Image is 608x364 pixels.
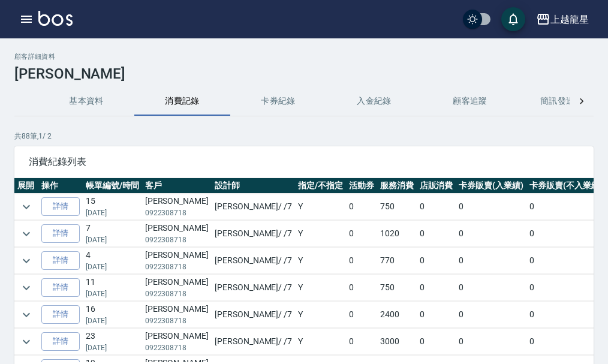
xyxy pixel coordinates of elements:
td: [PERSON_NAME] [142,248,212,274]
p: [DATE] [86,234,139,245]
td: 0 [526,329,606,355]
button: 基本資料 [38,87,134,116]
td: 7 [83,221,142,247]
p: 0922308718 [145,261,209,272]
img: Logo [38,11,73,26]
div: 上越龍星 [550,12,589,27]
td: 0 [456,221,526,247]
td: [PERSON_NAME] [142,221,212,247]
td: [PERSON_NAME] / /7 [212,194,295,220]
th: 服務消費 [377,178,417,194]
td: 0 [526,248,606,274]
th: 設計師 [212,178,295,194]
button: expand row [17,306,35,324]
th: 卡券販賣(入業績) [456,178,526,194]
td: 750 [377,275,417,301]
button: save [501,7,525,31]
td: 0 [346,275,377,301]
td: Y [295,248,346,274]
td: 0 [456,329,526,355]
p: 0922308718 [145,207,209,218]
td: Y [295,194,346,220]
a: 詳情 [41,251,80,270]
td: 3000 [377,329,417,355]
td: 1020 [377,221,417,247]
a: 詳情 [41,197,80,216]
button: expand row [17,333,35,351]
td: [PERSON_NAME] [142,194,212,220]
td: 0 [526,194,606,220]
td: [PERSON_NAME] / /7 [212,221,295,247]
td: Y [295,221,346,247]
a: 詳情 [41,278,80,297]
button: 消費記錄 [134,87,230,116]
p: 0922308718 [145,342,209,353]
td: 15 [83,194,142,220]
a: 詳情 [41,332,80,351]
td: 0 [456,248,526,274]
button: expand row [17,225,35,243]
td: 4 [83,248,142,274]
td: 0 [417,275,456,301]
td: Y [295,302,346,328]
h3: [PERSON_NAME] [14,65,594,82]
td: 0 [417,248,456,274]
td: Y [295,329,346,355]
td: [PERSON_NAME] / /7 [212,248,295,274]
p: 共 88 筆, 1 / 2 [14,131,594,142]
td: 0 [346,221,377,247]
th: 操作 [38,178,83,194]
td: 0 [346,329,377,355]
td: 0 [456,275,526,301]
th: 展開 [14,178,38,194]
td: 0 [526,302,606,328]
td: 0 [417,194,456,220]
button: 顧客追蹤 [422,87,518,116]
td: [PERSON_NAME] [142,302,212,328]
button: expand row [17,279,35,297]
td: [PERSON_NAME] [142,329,212,355]
a: 詳情 [41,305,80,324]
td: Y [295,275,346,301]
p: [DATE] [86,315,139,326]
td: 0 [456,302,526,328]
h2: 顧客詳細資料 [14,53,594,61]
th: 客戶 [142,178,212,194]
button: 上越龍星 [531,7,594,32]
button: expand row [17,198,35,216]
td: 0 [526,275,606,301]
th: 指定/不指定 [295,178,346,194]
button: 入金紀錄 [326,87,422,116]
td: 11 [83,275,142,301]
th: 活動券 [346,178,377,194]
td: 0 [346,194,377,220]
button: expand row [17,252,35,270]
p: 0922308718 [145,234,209,245]
th: 店販消費 [417,178,456,194]
td: 0 [456,194,526,220]
td: [PERSON_NAME] [142,275,212,301]
p: [DATE] [86,261,139,272]
td: 0 [417,329,456,355]
th: 卡券販賣(不入業績) [526,178,606,194]
td: 0 [346,302,377,328]
td: 750 [377,194,417,220]
span: 消費紀錄列表 [29,156,579,168]
td: [PERSON_NAME] / /7 [212,302,295,328]
td: 770 [377,248,417,274]
p: [DATE] [86,342,139,353]
td: 0 [417,302,456,328]
th: 帳單編號/時間 [83,178,142,194]
td: 0 [346,248,377,274]
td: 0 [417,221,456,247]
p: 0922308718 [145,315,209,326]
td: [PERSON_NAME] / /7 [212,329,295,355]
td: 2400 [377,302,417,328]
button: 卡券紀錄 [230,87,326,116]
p: [DATE] [86,288,139,299]
p: [DATE] [86,207,139,218]
td: 16 [83,302,142,328]
td: 23 [83,329,142,355]
td: [PERSON_NAME] / /7 [212,275,295,301]
td: 0 [526,221,606,247]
